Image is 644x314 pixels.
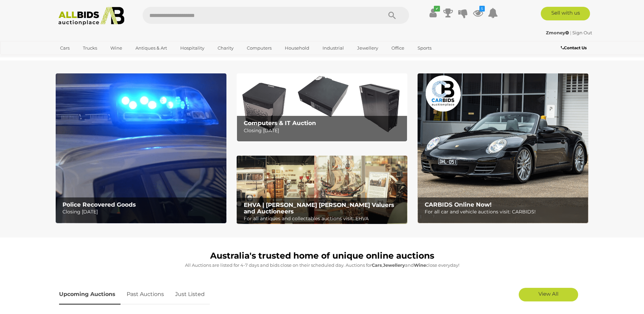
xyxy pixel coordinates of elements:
[56,42,74,54] a: Cars
[244,120,316,126] b: Computers & IT Auction
[538,291,558,297] span: View All
[244,214,404,223] p: For all antiques and collectables auctions visit: EHVA
[176,42,209,54] a: Hospitality
[213,42,238,54] a: Charity
[383,262,405,268] strong: Jewellery
[59,251,585,261] h1: Australia's trusted home of unique online auctions
[561,45,587,50] b: Contact Us
[375,7,409,24] button: Search
[428,7,438,19] a: ✔
[237,156,407,224] a: EHVA | Evans Hastings Valuers and Auctioneers EHVA | [PERSON_NAME] [PERSON_NAME] Valuers and Auct...
[170,284,210,304] a: Just Listed
[479,6,485,12] i: 5
[131,42,171,54] a: Antiques & Art
[572,30,592,35] a: Sign Out
[561,44,588,52] a: Contact Us
[473,7,483,19] a: 5
[318,42,348,54] a: Industrial
[541,7,590,20] a: Sell with us
[56,54,113,65] a: [GEOGRAPHIC_DATA]
[546,30,570,35] a: Zmoney
[237,73,407,142] a: Computers & IT Auction Computers & IT Auction Closing [DATE]
[56,73,226,223] img: Police Recovered Goods
[59,261,585,269] p: All Auctions are listed for 4-7 days and bids close on their scheduled day. Auctions for , and cl...
[387,42,409,54] a: Office
[519,288,578,301] a: View All
[62,208,222,216] p: Closing [DATE]
[425,201,492,208] b: CARBIDS Online Now!
[372,262,382,268] strong: Cars
[242,42,276,54] a: Computers
[546,30,569,35] strong: Zmoney
[78,42,102,54] a: Trucks
[280,42,314,54] a: Household
[56,73,226,223] a: Police Recovered Goods Police Recovered Goods Closing [DATE]
[106,42,127,54] a: Wine
[244,126,404,135] p: Closing [DATE]
[418,73,588,223] img: CARBIDS Online Now!
[570,30,571,35] span: |
[237,156,407,224] img: EHVA | Evans Hastings Valuers and Auctioneers
[434,6,440,12] i: ✔
[425,208,585,216] p: For all car and vehicle auctions visit: CARBIDS!
[237,73,407,142] img: Computers & IT Auction
[414,262,426,268] strong: Wine
[55,7,128,25] img: Allbids.com.au
[59,284,121,304] a: Upcoming Auctions
[244,202,394,215] b: EHVA | [PERSON_NAME] [PERSON_NAME] Valuers and Auctioneers
[418,73,588,223] a: CARBIDS Online Now! CARBIDS Online Now! For all car and vehicle auctions visit: CARBIDS!
[413,42,436,54] a: Sports
[122,284,169,304] a: Past Auctions
[353,42,383,54] a: Jewellery
[62,201,136,208] b: Police Recovered Goods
